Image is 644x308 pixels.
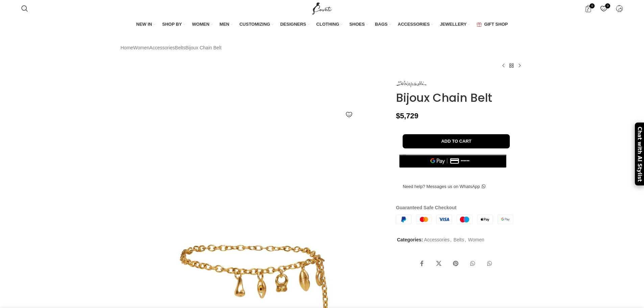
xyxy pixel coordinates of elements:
span: Bijoux Chain Belt [185,44,221,51]
a: Pinterest social link [449,257,462,270]
span: NEW IN [136,21,152,27]
span: WOMEN [192,21,209,27]
span: DESIGNERS [280,21,306,27]
button: Add to cart [403,134,510,148]
a: Accessories [424,237,449,242]
span: Categories: [397,237,423,242]
a: Belts [454,237,464,242]
a: Facebook social link [415,257,429,270]
a: Need help? Messages us on WhatsApp [396,180,492,194]
a: NEW IN [136,18,156,32]
span: GIFT SHOP [484,21,508,27]
img: guaranteed-safe-checkout-bordered.j [396,215,513,224]
a: DESIGNERS [280,18,310,32]
a: Accessories [149,44,175,51]
nav: Breadcrumb [121,44,222,51]
a: Next product [516,62,524,70]
text: •••••• [461,159,470,163]
a: JEWELLERY [440,18,470,32]
span: CLOTHING [316,21,339,27]
a: Women [468,237,484,242]
span: MEN [219,21,229,27]
a: BAGS [375,18,391,32]
span: SHOP BY [162,21,182,27]
a: WOMEN [192,18,213,32]
span: 0 [590,3,595,8]
a: X social link [432,257,446,270]
div: My Wishlist [597,2,611,15]
span: , [465,236,466,243]
a: CUSTOMIZING [239,18,273,32]
h1: Bijoux Chain Belt [396,91,523,105]
a: 0 [581,2,595,15]
a: WhatsApp social link [466,257,479,270]
span: ACCESSORIES [398,21,430,27]
a: ACCESSORIES [398,18,433,32]
span: BAGS [375,21,388,27]
img: GiftBag [477,22,482,27]
a: SHOP BY [162,18,185,32]
a: GIFT SHOP [477,18,508,32]
div: Main navigation [18,18,626,32]
a: Site logo [311,5,333,11]
a: CLOTHING [316,18,343,32]
bdi: 5,729 [396,112,418,120]
iframe: Secure payment input frame [398,171,508,172]
span: 0 [605,3,610,8]
strong: Guaranteed Safe Checkout [396,205,456,210]
span: , [450,236,452,243]
span: $ [396,112,400,120]
a: WhatsApp social link [483,257,496,270]
a: Previous product [499,62,507,70]
img: Schiaparelli [396,81,426,87]
a: Women [133,44,149,51]
a: Home [121,44,133,51]
a: SHOES [349,18,368,32]
a: 0 [597,2,611,15]
span: SHOES [349,21,365,27]
span: CUSTOMIZING [239,21,270,27]
a: MEN [219,18,233,32]
span: JEWELLERY [440,21,467,27]
a: Search [18,2,31,15]
a: Belts [175,44,185,51]
button: Pay with GPay [399,154,506,168]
